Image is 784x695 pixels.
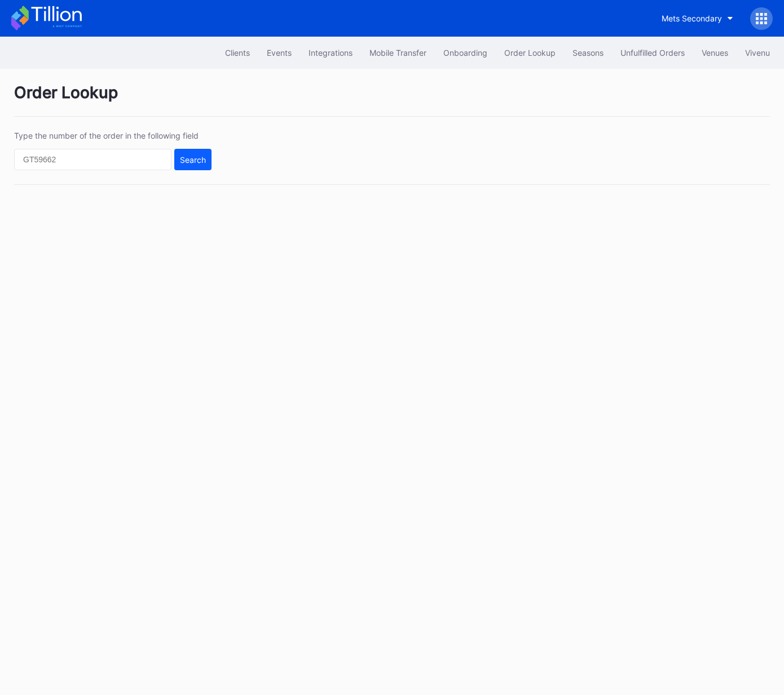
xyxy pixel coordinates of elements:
[693,42,737,63] button: Venues
[225,48,250,57] div: Clients
[267,48,292,57] div: Events
[180,155,206,165] div: Search
[309,48,353,57] div: Integrations
[369,48,426,57] div: Mobile Transfer
[572,48,604,57] div: Seasons
[14,83,770,117] div: Order Lookup
[612,42,693,63] button: Unfulfilled Orders
[702,48,728,57] div: Venues
[662,14,722,23] div: Mets Secondary
[435,42,496,63] button: Onboarding
[361,42,435,63] button: Mobile Transfer
[496,42,564,63] button: Order Lookup
[653,8,742,29] button: Mets Secondary
[564,42,612,63] button: Seasons
[174,149,212,170] button: Search
[14,131,212,140] div: Type the number of the order in the following field
[443,48,487,57] div: Onboarding
[258,42,300,63] button: Events
[737,42,778,63] button: Vivenu
[300,42,361,63] button: Integrations
[14,149,171,170] input: GT59662
[620,48,685,57] div: Unfulfilled Orders
[504,48,556,57] div: Order Lookup
[217,42,258,63] button: Clients
[745,48,770,57] div: Vivenu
